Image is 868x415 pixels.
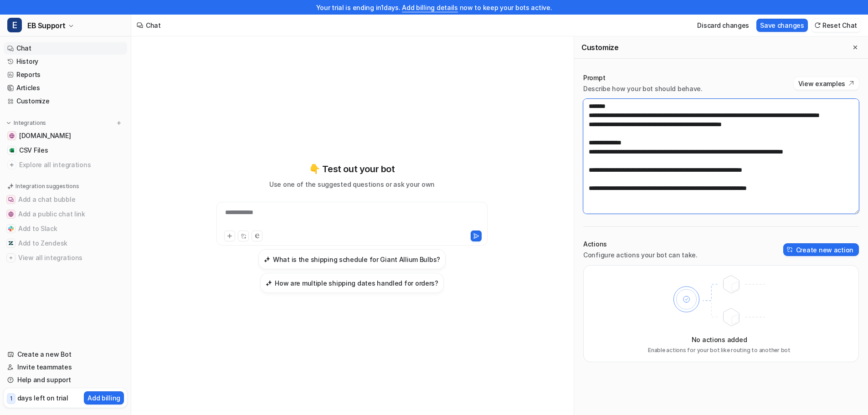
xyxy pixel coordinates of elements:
[4,221,127,236] button: Add to SlackAdd to Slack
[8,211,14,217] img: Add a public chat link
[309,162,395,176] p: 👇 Test out your bot
[269,179,435,189] p: Use one of the suggested questions or ask your own
[27,19,66,32] span: EB Support
[7,18,22,32] span: E
[4,361,127,374] a: Invite teammates
[19,146,48,155] span: CSV Files
[9,133,15,138] img: www.edenbrothers.com
[4,144,127,157] a: CSV FilesCSV Files
[264,256,270,263] img: What is the shipping schedule for Giant Allium Bulbs?
[4,251,127,265] button: View all integrationsView all integrations
[5,120,12,126] img: expand menu
[17,393,68,403] p: days left on trial
[4,42,127,55] a: Chat
[7,160,16,169] img: explore all integrations
[693,19,753,32] button: Discard changes
[258,249,446,269] button: What is the shipping schedule for Giant Allium Bulbs?What is the shipping schedule for Giant Alli...
[4,68,127,81] a: Reports
[266,280,272,287] img: How are multiple shipping dates handled for orders?
[814,22,821,29] img: reset
[581,43,618,52] h2: Customize
[19,131,71,140] span: [DOMAIN_NAME]
[4,159,127,171] a: Explore all integrations
[583,73,703,82] p: Prompt
[756,19,808,32] button: Save changes
[583,84,703,93] p: Describe how your bot should behave.
[8,241,14,246] img: Add to Zendesk
[8,255,14,261] img: View all integrations
[583,240,698,249] p: Actions
[4,207,127,221] button: Add a public chat linkAdd a public chat link
[692,335,747,344] p: No actions added
[812,19,861,32] button: Reset Chat
[783,243,859,256] button: Create new action
[4,192,127,207] button: Add a chat bubbleAdd a chat bubble
[4,236,127,251] button: Add to ZendeskAdd to Zendesk
[4,82,127,94] a: Articles
[9,148,15,153] img: CSV Files
[583,251,698,260] p: Configure actions your bot can take.
[15,182,79,190] p: Integration suggestions
[116,120,122,126] img: menu_add.svg
[146,20,161,30] div: Chat
[4,55,127,68] a: History
[4,374,127,386] a: Help and support
[850,42,861,53] button: Close flyout
[402,4,458,11] a: Add billing details
[648,346,791,354] p: Enable actions for your bot like routing to another bot
[273,255,440,264] h3: What is the shipping schedule for Giant Allium Bulbs?
[260,273,444,293] button: How are multiple shipping dates handled for orders?How are multiple shipping dates handled for or...
[4,95,127,108] a: Customize
[10,395,12,403] p: 1
[84,391,124,405] button: Add billing
[8,226,14,231] img: Add to Slack
[794,77,859,90] button: View examples
[787,246,793,253] img: create-action-icon.svg
[14,119,46,127] p: Integrations
[275,278,438,288] h3: How are multiple shipping dates handled for orders?
[4,118,49,128] button: Integrations
[19,158,123,172] span: Explore all integrations
[87,393,120,403] p: Add billing
[4,348,127,361] a: Create a new Bot
[8,197,14,202] img: Add a chat bubble
[4,129,127,142] a: www.edenbrothers.com[DOMAIN_NAME]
